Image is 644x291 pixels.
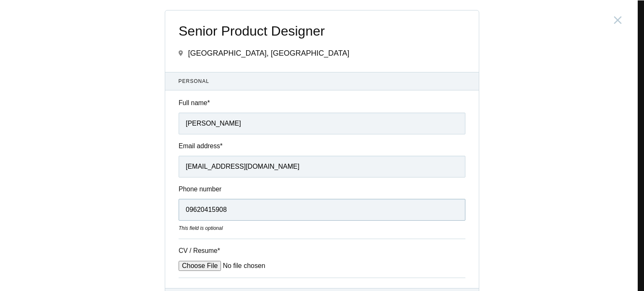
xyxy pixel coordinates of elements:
[188,49,349,57] span: [GEOGRAPHIC_DATA], [GEOGRAPHIC_DATA]
[179,24,465,39] span: Senior Product Designer
[179,224,465,232] div: This field is optional
[179,77,466,85] span: Personal
[179,98,465,108] label: Full name
[179,246,241,255] label: CV / Resume
[179,184,465,194] label: Phone number
[179,141,465,151] label: Email address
